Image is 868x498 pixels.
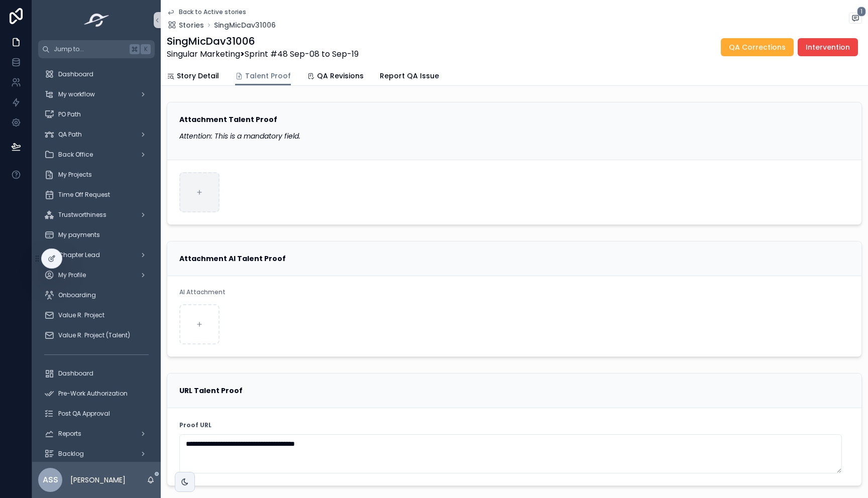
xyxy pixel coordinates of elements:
span: Talent Proof [245,71,291,81]
a: Talent Proof [235,67,291,86]
div: scrollable content [32,58,161,462]
a: Pre-Work Authorization [38,385,155,403]
a: My payments [38,226,155,244]
span: Dashboard [58,70,93,78]
span: My payments [58,231,100,239]
a: My Projects [38,166,155,184]
a: SingMicDav31006 [214,20,276,30]
strong: Attachment AI Talent Proof [179,254,286,264]
em: Attention: This is a mandatory field. [179,131,300,141]
span: Post QA Approval [58,410,110,418]
span: PO Path [58,110,81,118]
a: Reports [38,425,155,443]
span: QA Revisions [317,71,364,81]
strong: > [240,48,245,60]
span: My Profile [58,271,86,279]
a: Onboarding [38,286,155,304]
img: App logo [81,12,113,28]
span: Value R. Project [58,311,104,319]
button: Intervention [798,38,858,56]
strong: URL Talent Proof [179,386,243,396]
a: Dashboard [38,364,155,383]
strong: Proof URL [179,421,211,429]
span: ASS [43,474,58,486]
a: Time Off Request [38,186,155,204]
span: Onboarding [58,291,96,299]
span: Chapter Lead [58,251,100,259]
a: Post QA Approval [38,405,155,423]
a: QA Revisions [307,67,364,87]
a: Report QA Issue [380,67,439,87]
a: Trustworthiness [38,206,155,224]
a: Back Office [38,146,155,164]
a: Chapter Lead [38,246,155,264]
button: QA Corrections [721,38,794,56]
span: Value R. Project (Talent) [58,331,130,339]
span: Intervention [806,42,850,52]
span: AI Attachment [179,288,226,296]
h1: SingMicDav31006 [167,34,359,48]
span: Report QA Issue [380,71,439,81]
a: Story Detail [167,67,219,87]
span: Back to Active stories [179,8,246,16]
a: Back to Active stories [167,8,246,16]
a: Dashboard [38,65,155,83]
span: K [142,45,150,53]
span: Story Detail [177,71,219,81]
a: PO Path [38,105,155,123]
button: Jump to...K [38,40,155,58]
span: Backlog [58,450,84,458]
a: Backlog [38,445,155,463]
a: Value R. Project (Talent) [38,326,155,344]
span: Trustworthiness [58,211,106,219]
span: QA Path [58,131,82,139]
span: Back Office [58,151,93,159]
span: My workflow [58,90,95,98]
a: My Profile [38,266,155,284]
strong: Attachment Talent Proof [179,114,277,125]
button: 1 [849,13,862,26]
p: [PERSON_NAME] [70,475,126,485]
a: QA Path [38,126,155,144]
span: My Projects [58,171,92,179]
a: Stories [167,20,204,30]
span: Time Off Request [58,191,110,199]
span: Jump to... [54,45,126,53]
span: QA Corrections [729,42,786,52]
a: My workflow [38,85,155,103]
span: Pre-Work Authorization [58,390,128,398]
span: Stories [179,20,204,30]
span: 1 [857,7,866,17]
span: Reports [58,430,81,438]
a: Value R. Project [38,306,155,324]
span: Dashboard [58,369,93,378]
span: Singular Marketing Sprint #48 Sep-08 to Sep-19 [167,48,359,60]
